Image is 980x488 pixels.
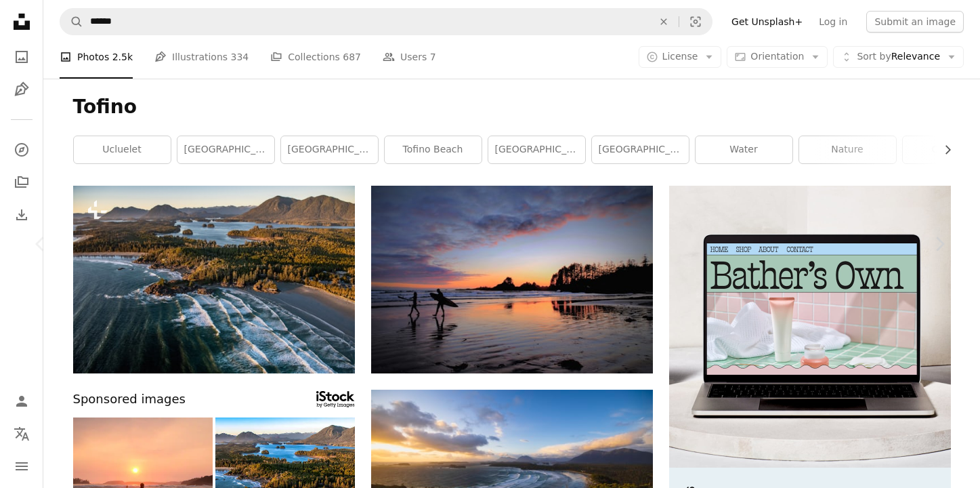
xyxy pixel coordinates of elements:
[662,51,698,62] span: License
[8,169,35,196] a: Collections
[177,136,274,163] a: [GEOGRAPHIC_DATA]
[281,136,378,163] a: [GEOGRAPHIC_DATA]
[73,390,186,409] span: Sponsored images
[385,136,482,163] a: tofino beach
[935,136,951,163] button: scroll list to the right
[723,11,811,33] a: Get Unsplash+
[866,11,964,33] button: Submit an image
[811,11,855,33] a: Log in
[371,462,653,474] a: the sun is setting over the ocean and mountains
[60,9,83,35] button: Search Unsplash
[60,8,712,35] form: Find visuals sitewide
[899,179,980,309] a: Next
[73,186,355,373] img: A landscape of Tofino covered in greenery surrounded by the sea in the Vancouver Islands, Canada
[8,136,35,163] a: Explore
[649,9,679,35] button: Clear
[727,46,828,68] button: Orientation
[8,76,35,103] a: Illustrations
[270,35,361,79] a: Collections 687
[639,46,722,68] button: License
[833,46,964,68] button: Sort byRelevance
[857,51,891,62] span: Sort by
[669,186,951,468] img: file-1707883121023-8e3502977149image
[799,136,896,163] a: nature
[592,136,689,163] a: [GEOGRAPHIC_DATA]
[8,388,35,415] a: Log in / Sign up
[73,95,951,119] h1: Tofino
[73,273,355,285] a: A landscape of Tofino covered in greenery surrounded by the sea in the Vancouver Islands, Canada
[8,453,35,480] button: Menu
[74,136,171,163] a: ucluelet
[371,273,653,285] a: person carrying surf board
[8,420,35,447] button: Language
[679,9,712,35] button: Visual search
[8,43,35,70] a: Photos
[488,136,585,163] a: [GEOGRAPHIC_DATA]
[857,50,940,64] span: Relevance
[383,35,436,79] a: Users 7
[154,35,249,79] a: Illustrations 334
[696,136,792,163] a: water
[231,49,249,64] span: 334
[371,186,653,373] img: person carrying surf board
[430,49,436,64] span: 7
[343,49,361,64] span: 687
[750,51,804,62] span: Orientation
